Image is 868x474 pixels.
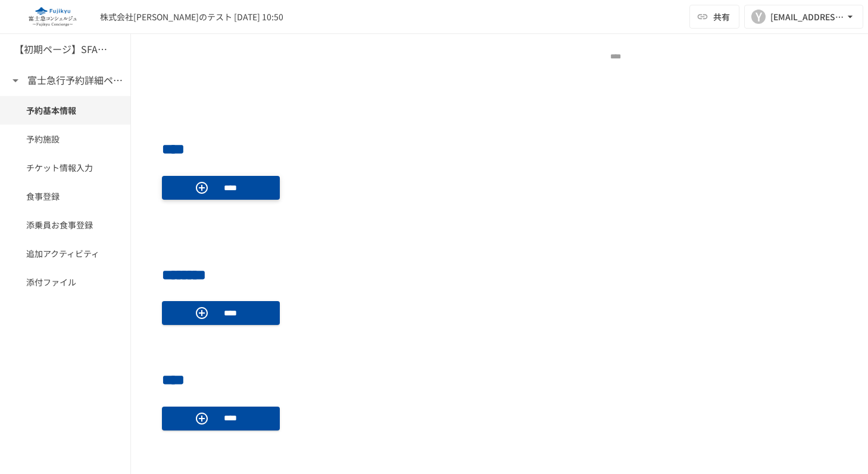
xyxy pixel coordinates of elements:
[100,11,283,23] div: 株式会社[PERSON_NAME]のテスト [DATE] 10:50
[26,247,104,260] span: 追加アクティビティ
[26,161,104,174] span: チケット情報入力
[751,10,766,24] div: Y
[713,10,730,23] span: 共有
[689,5,739,29] button: 共有
[744,5,863,29] button: Y[EMAIL_ADDRESS][DOMAIN_NAME]
[14,7,90,26] img: eQeGXtYPV2fEKIA3pizDiVdzO5gJTl2ahLbsPaD2E4R
[26,132,104,145] span: 予約施設
[27,73,123,88] h6: 富士急行予約詳細ページ
[26,104,104,117] span: 予約基本情報
[26,190,104,203] span: 食事登録
[26,275,104,289] span: 添付ファイル
[770,10,844,24] div: [EMAIL_ADDRESS][DOMAIN_NAME]
[26,218,104,231] span: 添乗員お食事登録
[14,42,110,57] h6: 【初期ページ】SFAの会社同期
